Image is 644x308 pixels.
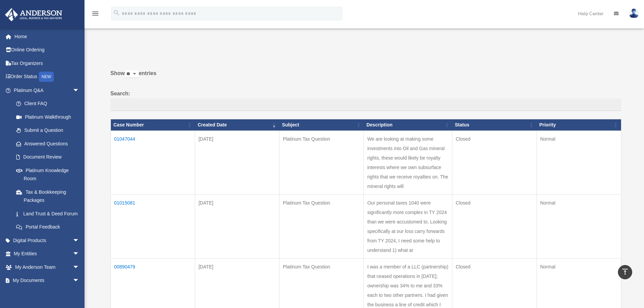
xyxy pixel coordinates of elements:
[111,119,195,131] th: Case Number: activate to sort column ascending
[536,194,621,258] td: Normal
[113,9,120,17] i: search
[91,9,99,18] i: menu
[39,72,54,82] div: NEW
[125,70,139,78] select: Showentries
[73,260,86,274] span: arrow_drop_down
[629,8,639,18] img: User Pic
[621,268,629,276] i: vertical_align_top
[111,98,621,111] input: Search:
[452,119,537,131] th: Status: activate to sort column ascending
[111,131,195,194] td: 01047044
[5,70,90,84] a: Order StatusNEW
[5,84,86,97] a: Platinum Q&Aarrow_drop_down
[452,131,537,194] td: Closed
[364,119,452,131] th: Description: activate to sort column ascending
[91,12,99,18] a: menu
[5,247,90,261] a: My Entitiesarrow_drop_down
[9,207,86,220] a: Land Trust & Deed Forum
[364,194,452,258] td: Our personal taxes 1040 were significantly more complex in TY 2024 than we were accustomed to. Lo...
[536,119,621,131] th: Priority: activate to sort column ascending
[111,194,195,258] td: 01015081
[5,30,90,43] a: Home
[5,274,90,287] a: My Documentsarrow_drop_down
[9,137,83,150] a: Answered Questions
[195,131,280,194] td: [DATE]
[9,164,86,185] a: Platinum Knowledge Room
[364,131,452,194] td: We are looking at making some investments into Oil and Gas mineral rights, these would likely be ...
[279,194,364,258] td: Platinum Tax Question
[9,220,86,234] a: Portal Feedback
[279,131,364,194] td: Platinum Tax Question
[111,69,621,85] label: Show entries
[9,185,86,207] a: Tax & Bookkeeping Packages
[9,97,86,111] a: Client FAQ
[195,119,280,131] th: Created Date: activate to sort column ascending
[111,89,621,111] label: Search:
[73,84,86,97] span: arrow_drop_down
[5,43,90,57] a: Online Ordering
[5,56,90,70] a: Tax Organizers
[618,265,632,279] a: vertical_align_top
[73,234,86,247] span: arrow_drop_down
[73,247,86,261] span: arrow_drop_down
[9,124,86,137] a: Submit a Question
[452,194,537,258] td: Closed
[9,110,86,124] a: Platinum Walkthrough
[536,131,621,194] td: Normal
[3,8,64,21] img: Anderson Advisors Platinum Portal
[9,150,86,164] a: Document Review
[279,119,364,131] th: Subject: activate to sort column ascending
[195,194,280,258] td: [DATE]
[73,274,86,288] span: arrow_drop_down
[5,260,90,274] a: My Anderson Teamarrow_drop_down
[5,234,90,247] a: Digital Productsarrow_drop_down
